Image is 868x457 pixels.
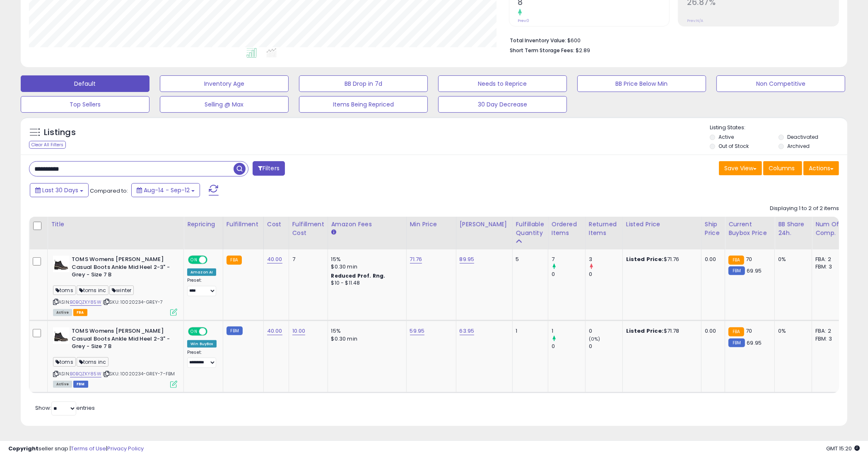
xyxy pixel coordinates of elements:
[516,327,542,335] div: 1
[589,256,622,263] div: 3
[144,186,190,194] span: Aug-14 - Sep-12
[189,256,199,264] span: ON
[552,256,585,263] div: 7
[518,18,530,23] small: Prev: 0
[438,75,567,92] button: Needs to Reprice
[103,299,163,305] span: | SKU: 10020234-GREY-7
[705,220,721,237] div: Ship Price
[410,220,453,229] div: Min Price
[189,328,199,335] span: ON
[576,46,591,54] span: $2.89
[227,256,242,265] small: FBA
[73,309,87,316] span: FBA
[710,124,847,132] p: Listing States:
[770,205,839,213] div: Displaying 1 to 2 of 2 items
[292,256,321,263] div: 7
[410,255,422,264] a: 71.76
[719,133,734,140] label: Active
[53,256,177,315] div: ASIN:
[728,256,744,265] small: FBA
[510,37,567,44] b: Total Inventory Value:
[71,445,106,452] a: Terms of Use
[70,370,101,377] a: B0BQZKY85W
[331,335,400,343] div: $0.30 min
[552,271,585,278] div: 0
[510,47,575,54] b: Short Term Storage Fees:
[131,183,200,197] button: Aug-14 - Sep-12
[410,327,425,335] a: 59.95
[160,75,289,92] button: Inventory Age
[815,256,843,263] div: FBA: 2
[267,220,285,229] div: Cost
[53,285,76,295] span: toms
[705,327,719,335] div: 0.00
[552,343,585,350] div: 0
[77,357,108,367] span: toms inc
[552,327,585,335] div: 1
[53,357,76,367] span: toms
[626,220,698,229] div: Listed Price
[763,161,802,175] button: Columns
[331,229,336,236] small: Amazon Fees.
[778,327,805,335] div: 0%
[728,327,744,336] small: FBA
[331,263,400,271] div: $0.30 min
[626,327,664,335] b: Listed Price:
[42,186,78,194] span: Last 30 Days
[589,336,600,342] small: (0%)
[53,256,70,272] img: 31-pd3CrJ+L._SL40_.jpg
[460,327,475,335] a: 63.95
[70,299,101,306] a: B0BQZKY85W
[589,271,622,278] div: 0
[728,220,771,237] div: Current Buybox Price
[227,326,243,335] small: FBM
[51,220,180,229] div: Title
[299,96,428,113] button: Items Being Repriced
[747,339,762,347] span: 69.95
[577,75,706,92] button: BB Price Below Min
[331,220,403,229] div: Amazon Fees
[552,220,582,237] div: Ordered Items
[626,327,695,335] div: $71.78
[516,256,542,263] div: 5
[160,96,289,113] button: Selling @ Max
[778,220,808,237] div: BB Share 24h.
[73,381,88,388] span: FBM
[589,220,619,237] div: Returned Items
[292,220,324,237] div: Fulfillment Cost
[626,256,695,263] div: $71.76
[438,96,567,113] button: 30 Day Decrease
[331,272,386,279] b: Reduced Prof. Rng.
[29,141,66,149] div: Clear All Filters
[728,266,745,275] small: FBM
[510,35,833,45] li: $600
[53,327,177,387] div: ASIN:
[589,343,622,350] div: 0
[331,256,400,263] div: 15%
[331,327,400,335] div: 15%
[206,328,219,335] span: OFF
[815,327,843,335] div: FBA: 2
[769,164,795,172] span: Columns
[267,327,282,335] a: 40.00
[103,370,175,377] span: | SKU: 10020234-GREY-7-FBM
[460,220,509,229] div: [PERSON_NAME]
[44,127,76,138] h5: Listings
[8,445,144,453] div: seller snap | |
[747,267,762,275] span: 69.95
[331,280,400,287] div: $10 - $11.48
[187,278,217,296] div: Preset:
[589,327,622,335] div: 0
[187,340,217,348] div: Win BuyBox
[719,161,762,175] button: Save View
[787,143,810,150] label: Archived
[72,327,172,353] b: TOMS Womens [PERSON_NAME] Casual Boots Ankle Mid Heel 2-3" - Grey - Size 7 B
[460,255,475,264] a: 89.95
[787,133,818,140] label: Deactivated
[746,255,752,263] span: 70
[227,220,260,229] div: Fulfillment
[815,335,843,343] div: FBM: 3
[803,161,839,175] button: Actions
[716,75,845,92] button: Non Competitive
[53,309,72,316] span: All listings currently available for purchase on Amazon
